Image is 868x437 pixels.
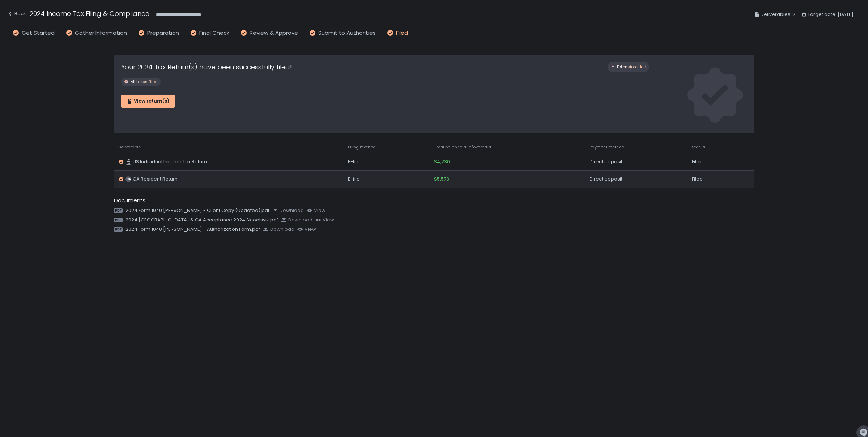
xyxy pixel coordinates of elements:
[30,9,149,18] h1: 2024 Income Tax Filing & Compliance
[808,10,854,19] span: Target date: [DATE]
[318,29,376,37] span: Submit to Authorities
[761,10,795,19] span: Deliverables: 2
[315,217,334,223] button: view
[348,144,376,150] span: Filing method
[692,144,705,150] span: Status
[133,176,178,182] span: CA Resident Return
[297,226,316,233] button: view
[617,64,646,70] span: Extension filed
[125,217,278,223] span: 2024 [GEOGRAPHIC_DATA] & CA Acceptance 2024 Skjoelsvik.pdf
[147,29,179,37] span: Preparation
[121,95,175,108] button: View return(s)
[127,98,169,104] div: View return(s)
[125,207,269,214] span: 2024 Form 1040 [PERSON_NAME] - Client Copy (Updated).pdf
[348,176,425,182] div: E-file
[692,176,735,182] div: Filed
[590,144,624,150] span: Payment method
[121,62,292,72] h1: Your 2024 Tax Return(s) have been successfully filed!
[133,159,207,165] span: US Individual Income Tax Return
[348,159,425,165] div: E-file
[250,29,298,37] span: Review & Approve
[22,29,55,37] span: Get Started
[590,159,622,165] span: Direct deposit
[125,226,260,233] span: 2024 Form 1040 [PERSON_NAME] - Authorization Form.pdf
[7,9,26,21] button: Back
[7,9,26,18] div: Back
[114,196,754,205] div: Documents
[272,207,304,214] button: Download
[434,144,491,150] span: Total balance due/overpaid
[396,29,408,37] span: Filed
[281,217,312,223] button: Download
[307,207,325,214] button: view
[118,144,141,150] span: Deliverable
[590,176,622,182] span: Direct deposit
[131,79,158,85] span: All taxes filed
[75,29,127,37] span: Gather Information
[126,177,131,181] text: CA
[434,176,449,182] span: $5,573
[434,159,450,165] span: $4,230
[199,29,229,37] span: Final Check
[263,226,294,233] button: Download
[692,159,735,165] div: Filed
